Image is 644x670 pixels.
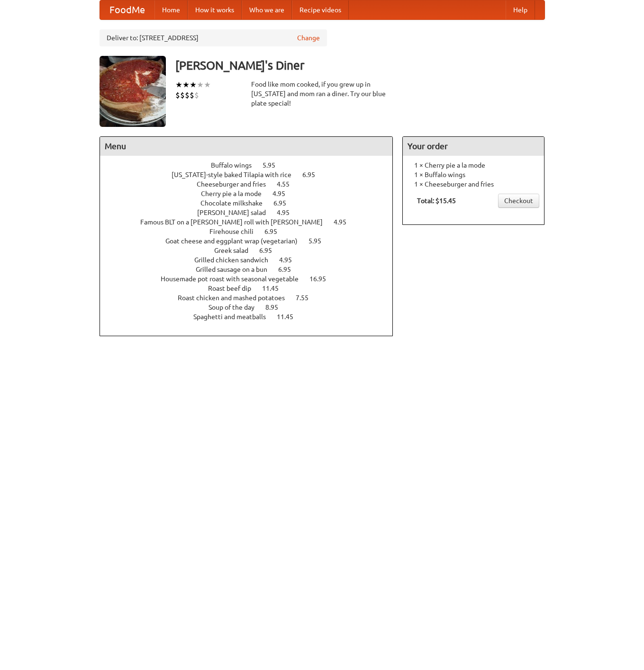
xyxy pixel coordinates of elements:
span: 4.95 [277,209,299,216]
span: 6.95 [278,266,300,273]
a: [PERSON_NAME] salad 4.95 [197,209,307,216]
a: Chocolate milkshake 6.95 [200,199,304,207]
li: 1 × Buffalo wings [408,170,539,179]
span: 4.55 [277,180,299,188]
span: Roast chicken and mashed potatoes [178,294,294,302]
li: $ [194,90,199,100]
a: Home [154,0,188,19]
span: 4.95 [272,190,295,197]
span: 16.95 [309,275,336,283]
li: ★ [190,80,197,90]
span: 6.95 [264,228,287,235]
a: Greek salad 6.95 [214,247,290,254]
a: Grilled chicken sandwich 4.95 [194,256,309,264]
b: Total: $15.45 [417,197,456,205]
h4: Menu [100,137,393,156]
a: FoodMe [100,0,154,19]
span: Chocolate milkshake [200,199,272,207]
a: Checkout [498,194,539,208]
span: Housemade pot roast with seasonal vegetable [161,275,308,283]
span: Buffalo wings [211,161,261,169]
li: 1 × Cheeseburger and fries [408,179,539,189]
h3: [PERSON_NAME]'s Diner [175,56,545,75]
li: $ [185,90,190,100]
li: ★ [175,80,182,90]
span: Soup of the day [209,304,264,311]
h4: Your order [403,137,544,156]
img: angular.jpg [100,56,166,127]
a: Change [297,33,320,43]
span: Cheeseburger and fries [197,180,275,188]
span: Cherry pie a la mode [201,190,271,197]
span: 6.95 [259,247,281,254]
span: 4.95 [279,256,301,264]
li: ★ [204,80,211,90]
a: Housemade pot roast with seasonal vegetable 16.95 [161,275,344,283]
a: Recipe videos [292,0,349,19]
span: 6.95 [273,199,296,207]
span: [US_STATE]-style baked Tilapia with rice [172,171,301,179]
span: Roast beef dip [208,285,261,292]
span: Famous BLT on a [PERSON_NAME] roll with [PERSON_NAME] [140,218,332,226]
span: 8.95 [265,304,288,311]
a: Who we are [242,0,292,19]
a: Famous BLT on a [PERSON_NAME] roll with [PERSON_NAME] 4.95 [140,218,364,226]
span: 4.95 [334,218,356,226]
a: Grilled sausage on a bun 6.95 [196,266,308,273]
li: $ [180,90,185,100]
li: $ [190,90,194,100]
span: 5.95 [308,237,331,245]
li: $ [175,90,180,100]
span: [PERSON_NAME] salad [197,209,275,216]
a: Roast chicken and mashed potatoes 7.55 [178,294,326,302]
a: Roast beef dip 11.45 [208,285,296,292]
li: ★ [197,80,204,90]
span: 5.95 [263,161,285,169]
a: [US_STATE]-style baked Tilapia with rice 6.95 [172,171,333,179]
a: Soup of the day 8.95 [209,304,296,311]
li: 1 × Cherry pie a la mode [408,161,539,170]
a: Cherry pie a la mode 4.95 [201,190,303,197]
a: Goat cheese and eggplant wrap (vegetarian) 5.95 [165,237,339,245]
a: Cheeseburger and fries 4.55 [197,180,307,188]
a: Help [506,0,535,19]
span: Spaghetti and meatballs [193,313,275,321]
span: Greek salad [214,247,258,254]
span: Grilled chicken sandwich [194,256,278,264]
li: ★ [182,80,190,90]
a: Spaghetti and meatballs 11.45 [193,313,311,321]
a: Buffalo wings 5.95 [211,161,293,169]
a: How it works [188,0,242,19]
span: 11.45 [262,285,288,292]
span: Grilled sausage on a bun [196,266,277,273]
span: 7.55 [296,294,318,302]
div: Deliver to: [STREET_ADDRESS] [100,29,327,46]
span: 6.95 [302,171,325,179]
span: Firehouse chili [209,228,263,235]
span: Goat cheese and eggplant wrap (vegetarian) [165,237,307,245]
a: Firehouse chili 6.95 [209,228,295,235]
div: Food like mom cooked, if you grew up in [US_STATE] and mom ran a diner. Try our blue plate special! [251,80,393,108]
span: 11.45 [277,313,303,321]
